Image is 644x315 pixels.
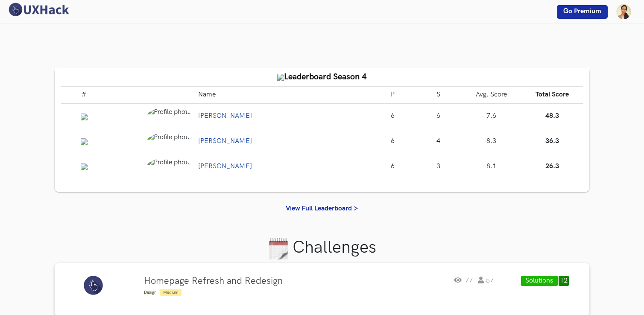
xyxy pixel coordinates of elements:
th: Avg. Score [462,87,522,104]
a: Go Premium [557,5,608,19]
td: 6 [369,129,416,154]
th: S [416,87,462,104]
button: Solutions [521,276,558,286]
img: Profile photo [147,158,191,175]
th: Name [195,87,370,104]
span: 77 [454,277,473,285]
img: bronze.png [81,163,88,170]
img: Calendar logo [268,238,289,260]
img: Your profile pic [616,4,631,19]
th: Total Score [521,87,583,104]
td: 48.3 [521,103,583,128]
img: UXHack logo [6,2,70,17]
button: 12 [559,276,569,286]
a: [PERSON_NAME] [198,112,252,120]
a: View Full Leaderboard > [286,204,358,213]
a: UXHack logo[DOMAIN_NAME]Homepage Refresh and RedesignDesign Medium77 57Solutions12 [61,263,583,308]
span: 57 [478,277,494,285]
span: Go Premium [563,7,601,15]
td: 6 [369,154,416,179]
td: 4 [416,129,462,154]
td: 6 [416,103,462,128]
td: 36.3 [521,129,583,154]
td: 26.3 [521,154,583,179]
img: Profile photo [147,108,191,125]
img: UXHack logo [84,276,103,295]
img: Profile photo [147,133,191,150]
img: silver.png [81,138,88,145]
h4: Homepage Refresh and Redesign [144,276,283,287]
td: 6 [369,103,416,128]
th: # [61,87,107,104]
a: [PERSON_NAME] [198,137,252,145]
span: Medium [160,289,181,296]
img: gold.png [81,114,88,120]
th: P [369,87,416,104]
img: trophy.png [277,74,284,81]
h1: Challenges [55,237,589,259]
td: 3 [416,154,462,179]
td: 8.1 [462,154,522,179]
h4: Leaderboard Season 4 [61,72,583,82]
a: [PERSON_NAME] [198,162,252,170]
td: 8.3 [462,129,522,154]
td: 7.6 [462,103,522,128]
label: [DOMAIN_NAME] [67,298,131,304]
span: Design [144,290,156,295]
